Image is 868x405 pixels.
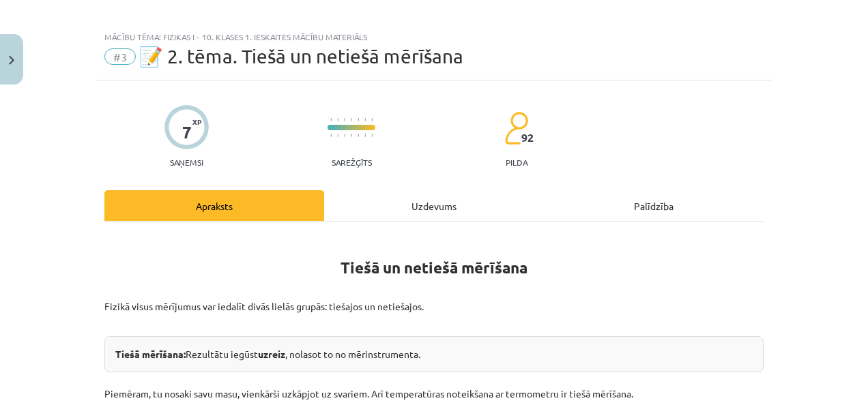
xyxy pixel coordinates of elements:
div: Rezultātu iegūst , nolasot to no mērinstrumenta. [104,336,764,372]
img: icon-short-line-57e1e144782c952c97e751825c79c345078a6d821885a25fce030b3d8c18986b.svg [364,134,366,137]
p: pilda [506,157,527,167]
strong: Tiešā un netiešā mērīšana [341,258,527,277]
div: Palīdzība [544,190,764,221]
img: icon-short-line-57e1e144782c952c97e751825c79c345078a6d821885a25fce030b3d8c18986b.svg [371,118,373,121]
img: icon-short-line-57e1e144782c952c97e751825c79c345078a6d821885a25fce030b3d8c18986b.svg [351,134,352,137]
strong: Tiešā mērīšana: [115,348,186,360]
img: icon-close-lesson-0947bae3869378f0d4975bcd49f059093ad1ed9edebbc8119c70593378902aed.svg [9,56,14,65]
div: Apraksts [104,190,324,221]
span: #3 [104,48,136,65]
img: icon-short-line-57e1e144782c952c97e751825c79c345078a6d821885a25fce030b3d8c18986b.svg [337,118,338,121]
span: 92 [521,132,534,144]
p: Piemēram, tu nosaki savu masu, vienkārši uzkāpjot uz svariem. Arī temperatūras noteikšana ar term... [104,372,764,401]
div: Uzdevums [324,190,544,221]
img: icon-short-line-57e1e144782c952c97e751825c79c345078a6d821885a25fce030b3d8c18986b.svg [330,118,332,121]
img: icon-short-line-57e1e144782c952c97e751825c79c345078a6d821885a25fce030b3d8c18986b.svg [344,134,345,137]
img: students-c634bb4e5e11cddfef0936a35e636f08e4e9abd3cc4e673bd6f9a4125e45ecb1.svg [504,111,528,145]
p: Fizikā visus mērījumus var iedalīt divās lielās grupās: tiešajos un netiešajos. [104,299,764,328]
strong: uzreiz [258,348,285,360]
div: Mācību tēma: Fizikas i - 10. klases 1. ieskaites mācību materiāls [104,32,764,42]
span: 📝 2. tēma. Tiešā un netiešā mērīšana [139,45,463,67]
p: Sarežģīts [332,157,372,167]
span: XP [192,118,201,125]
img: icon-short-line-57e1e144782c952c97e751825c79c345078a6d821885a25fce030b3d8c18986b.svg [371,134,373,137]
div: 7 [182,123,192,142]
img: icon-short-line-57e1e144782c952c97e751825c79c345078a6d821885a25fce030b3d8c18986b.svg [351,118,352,121]
img: icon-short-line-57e1e144782c952c97e751825c79c345078a6d821885a25fce030b3d8c18986b.svg [337,134,338,137]
img: icon-short-line-57e1e144782c952c97e751825c79c345078a6d821885a25fce030b3d8c18986b.svg [344,118,345,121]
p: Saņemsi [164,157,209,167]
img: icon-short-line-57e1e144782c952c97e751825c79c345078a6d821885a25fce030b3d8c18986b.svg [330,134,332,137]
img: icon-short-line-57e1e144782c952c97e751825c79c345078a6d821885a25fce030b3d8c18986b.svg [358,118,359,121]
img: icon-short-line-57e1e144782c952c97e751825c79c345078a6d821885a25fce030b3d8c18986b.svg [358,134,359,137]
img: icon-short-line-57e1e144782c952c97e751825c79c345078a6d821885a25fce030b3d8c18986b.svg [364,118,366,121]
